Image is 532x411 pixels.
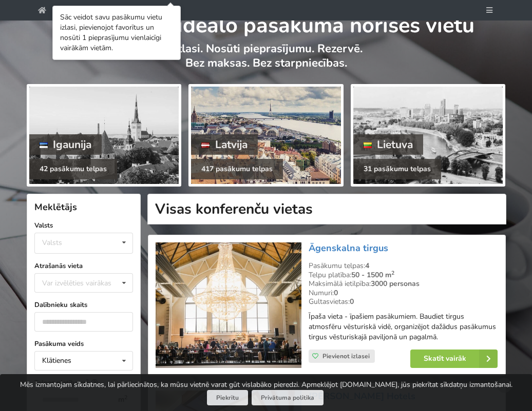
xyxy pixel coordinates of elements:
[156,242,301,368] img: Neierastas vietas | Rīga | Āgenskalna tirgus
[353,134,424,155] div: Lietuva
[334,288,338,298] strong: 0
[34,261,134,271] label: Atrašanās vieta
[252,390,324,406] a: Privātuma politika
[29,134,102,155] div: Igaunija
[40,277,135,289] div: Var izvēlēties vairākas
[309,271,498,280] div: Telpu platība:
[309,261,498,271] div: Pasākumu telpas:
[61,1,116,19] a: Meklētājs
[410,350,498,368] a: Skatīt vairāk
[147,194,506,224] h1: Visas konferenču vietas
[34,201,77,213] span: Meklētājs
[27,42,506,81] p: Atlasi. Nosūti pieprasījumu. Rezervē. Bez maksas. Bez starpniecības.
[391,269,394,277] sup: 2
[34,220,134,231] label: Valsts
[365,261,369,271] strong: 4
[34,300,134,310] label: Dalībnieku skaits
[42,238,62,247] div: Valsts
[309,289,498,298] div: Numuri:
[351,84,506,187] a: Lietuva 31 pasākumu telpas
[29,159,117,179] div: 42 pasākumu telpas
[309,279,498,289] div: Maksimālā ietilpība:
[188,84,344,187] a: Latvija 417 pasākumu telpas
[34,339,134,349] label: Pasākuma veids
[191,134,258,155] div: Latvija
[27,84,182,187] a: Igaunija 42 pasākumu telpas
[191,159,283,179] div: 417 pasākumu telpas
[309,297,498,306] div: Gultasvietas:
[309,242,388,254] a: Āgenskalna tirgus
[322,352,370,360] span: Pievienot izlasei
[60,12,173,53] div: Sāc veidot savu pasākumu vietu izlasi, pievienojot favorītus un nosūti 1 pieprasījumu vienlaicīgi...
[27,6,506,39] h1: Atrodi savu ideālo pasākuma norises vietu
[309,312,498,342] p: Īpaša vieta - īpašiem pasākumiem. Baudiet tirgus atmosfēru vēsturiskā vidē, organizējot dažādus p...
[207,390,248,406] button: Piekrītu
[351,270,394,280] strong: 50 - 1500 m
[350,297,354,306] strong: 0
[353,159,441,179] div: 31 pasākumu telpas
[371,279,420,289] strong: 3000 personas
[42,357,71,364] div: Klātienes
